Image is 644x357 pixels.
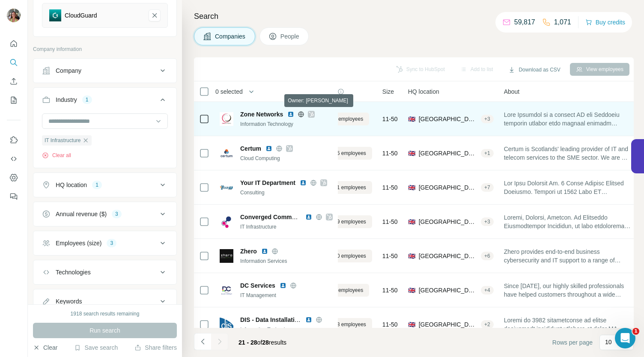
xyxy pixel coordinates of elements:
[220,215,233,229] img: Logo of Converged Communication Solutions
[18,226,143,235] div: AI Agent and team can help
[71,310,140,318] div: 1918 search results remaining
[305,147,372,160] button: View 35 employees
[42,152,71,159] button: Clear all
[419,183,477,192] span: [GEOGRAPHIC_DATA], [GEOGRAPHIC_DATA]
[322,115,363,123] span: View 5 employees
[382,115,398,123] span: 11-50
[382,252,398,260] span: 11-50
[56,210,107,218] div: Annual revenue ($)
[240,178,295,187] span: Your IT Department
[322,184,366,191] span: View 21 employees
[305,214,312,220] img: LinkedIn logo
[481,252,494,260] div: + 6
[408,252,415,260] span: 🇬🇧
[240,144,261,153] span: Certum
[7,132,21,148] button: Use Surfe on LinkedIn
[552,338,593,347] span: Rows per page
[481,218,494,226] div: + 3
[49,9,61,21] img: CloudGuard-logo
[239,339,286,346] span: results
[408,183,415,192] span: 🇬🇧
[504,316,631,333] span: Loremi do 3982 sitametconse ad elitse doeiusmodt incididunt utlabore et dolor MA ALI’e adm ven-qu...
[17,61,154,104] p: Hi [PERSON_NAME][EMAIL_ADDRESS][DOMAIN_NAME] 👋
[33,343,57,352] button: Clear
[134,343,177,352] button: Share filters
[240,247,257,256] span: Zhero
[239,339,257,346] span: 21 - 28
[419,149,477,158] span: [GEOGRAPHIC_DATA], [GEOGRAPHIC_DATA], [GEOGRAPHIC_DATA]
[33,60,176,81] button: Company
[287,111,294,118] img: LinkedIn logo
[240,189,333,196] div: Consulting
[240,326,333,333] div: Information Technology
[504,247,631,265] span: Zhero provides end-to-end business cybersecurity and IT support to a range of industries. Some in...
[481,286,494,294] div: + 4
[305,318,372,331] button: View 18 employees
[100,14,117,31] img: Profile image for Aurélie
[17,104,154,119] p: How can we help?
[382,320,398,329] span: 11-50
[7,170,21,185] button: Dashboard
[300,179,307,186] img: LinkedIn logo
[280,282,286,289] img: LinkedIn logo
[240,214,347,220] span: Converged Communication Solutions
[265,145,272,152] img: LinkedIn logo
[33,89,176,113] button: Industry1
[7,151,21,167] button: Use Surfe API
[305,215,372,228] button: View 29 employees
[382,286,398,295] span: 11-50
[33,175,176,195] button: HQ location1
[382,217,398,226] span: 11-50
[408,149,415,158] span: 🇬🇧
[220,318,233,331] img: Logo of DIS - Data Installation AND Supplies
[419,217,477,226] span: [GEOGRAPHIC_DATA], [GEOGRAPHIC_DATA], [GEOGRAPHIC_DATA]
[220,181,233,194] img: Logo of Your IT Department
[408,217,415,226] span: 🇬🇧
[7,92,21,108] button: My lists
[322,252,366,260] span: View 50 employees
[147,14,163,29] div: Close
[554,17,571,27] p: 1,071
[382,87,394,96] span: Size
[408,286,415,295] span: 🇬🇧
[18,137,154,146] h2: Status Surfe
[107,239,116,247] div: 3
[136,289,149,295] span: Help
[280,32,300,41] span: People
[585,16,625,28] button: Buy credits
[17,16,25,30] img: logo
[419,115,477,123] span: [GEOGRAPHIC_DATA], [GEOGRAPHIC_DATA], [GEOGRAPHIC_DATA]
[305,316,312,323] img: LinkedIn logo
[419,320,477,329] span: [GEOGRAPHIC_DATA], [GEOGRAPHIC_DATA], [GEOGRAPHIC_DATA]
[33,45,177,53] p: Company information
[322,321,366,328] span: View 18 employees
[18,170,154,179] div: All services are online
[56,181,87,189] div: HQ location
[240,316,343,323] span: DIS - Data Installation AND Supplies
[71,289,101,295] span: Messages
[504,145,631,162] span: Certum is Scotlands'​ leading provider of IT and telecom services to the SME sector. We are a Mic...
[33,262,176,283] button: Technologies
[33,233,176,253] button: Employees (size)3
[261,248,268,255] img: LinkedIn logo
[502,63,566,76] button: Download as CSV
[82,96,92,104] div: 1
[481,184,494,191] div: + 7
[194,10,634,22] h4: Search
[7,36,21,51] button: Quick start
[220,146,233,160] img: Logo of Certum
[382,183,398,192] span: 11-50
[7,74,21,89] button: Enrich CSV
[45,137,80,144] span: IT Infrastructure
[220,283,233,297] img: Logo of DC Services
[9,210,163,243] div: Ask a questionAI Agent and team can help
[220,249,233,263] img: Logo of Zhero
[322,286,363,294] span: View 3 employees
[419,286,477,295] span: [GEOGRAPHIC_DATA], [GEOGRAPHIC_DATA], [GEOGRAPHIC_DATA]
[262,339,269,346] span: 28
[408,87,439,96] span: HQ location
[194,333,211,350] button: Navigate to previous page
[7,9,21,22] img: Avatar
[220,112,233,126] img: Logo of Zone Networks
[56,95,77,104] div: Industry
